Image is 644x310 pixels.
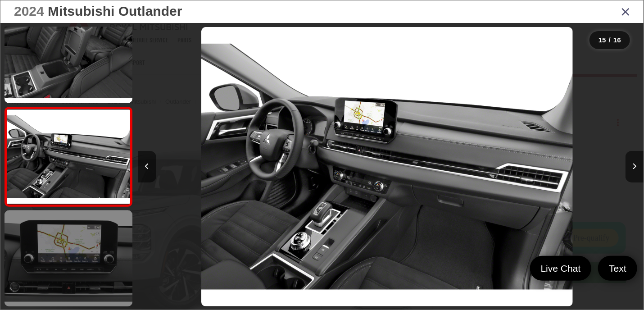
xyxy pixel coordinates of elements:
[48,4,182,18] span: Mitsubishi Outlander
[626,151,644,182] button: Next image
[536,262,585,274] span: Live Chat
[14,4,44,18] span: 2024
[530,256,592,281] a: Live Chat
[134,27,639,306] div: 2024 Mitsubishi Outlander SE 14
[613,36,621,44] span: 16
[604,262,631,274] span: Text
[598,256,637,281] a: Text
[621,5,630,17] i: Close gallery
[201,27,573,306] img: 2024 Mitsubishi Outlander SE
[138,151,156,182] button: Previous image
[599,36,606,44] span: 15
[5,109,131,204] img: 2024 Mitsubishi Outlander SE
[3,6,133,104] img: 2024 Mitsubishi Outlander SE
[608,37,612,43] span: /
